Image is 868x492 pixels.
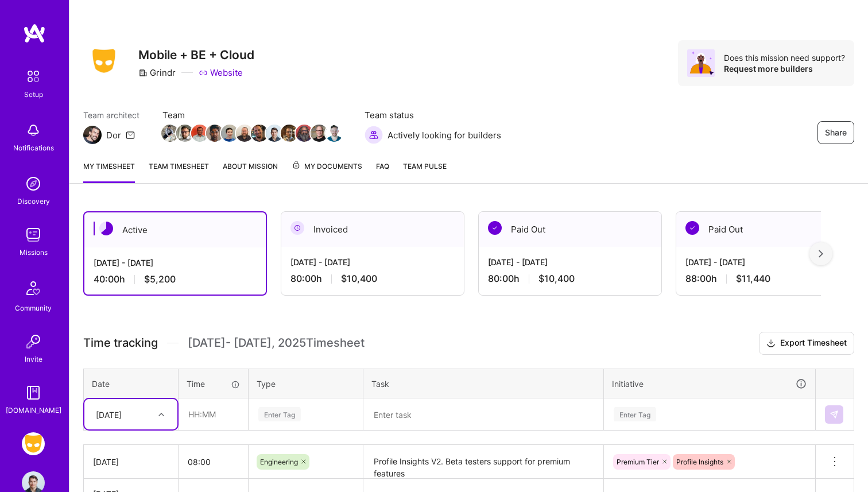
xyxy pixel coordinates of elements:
[22,432,45,455] img: Grindr: Mobile + BE + Cloud
[84,212,266,247] div: Active
[191,125,208,142] img: Team Member Avatar
[296,125,313,142] img: Team Member Avatar
[13,142,54,154] div: Notifications
[724,52,845,63] div: Does this mission need support?
[83,336,158,350] span: Time tracking
[236,125,253,142] img: Team Member Avatar
[249,369,363,398] th: Type
[83,109,139,121] span: Team architect
[17,195,50,207] div: Discovery
[199,67,243,79] a: Website
[260,458,298,466] span: Engineering
[488,221,502,235] img: Paid Out
[365,109,501,121] span: Team status
[252,123,267,143] a: Team Member Avatar
[237,123,252,143] a: Team Member Avatar
[19,432,48,455] a: Grindr: Mobile + BE + Cloud
[267,123,282,143] a: Team Member Avatar
[138,48,254,62] h3: Mobile + BE + Cloud
[22,381,45,404] img: guide book
[96,408,122,420] div: [DATE]
[106,129,121,141] div: Dor
[825,127,847,138] span: Share
[176,125,193,142] img: Team Member Avatar
[759,332,854,355] button: Export Timesheet
[21,64,45,88] img: setup
[22,330,45,353] img: Invite
[25,353,42,365] div: Invite
[403,162,447,171] span: Team Pulse
[84,369,179,398] th: Date
[676,212,859,247] div: Paid Out
[614,405,656,423] div: Enter Tag
[179,399,247,429] input: HH:MM
[685,221,699,235] img: Paid Out
[138,67,176,79] div: Grindr
[162,123,177,143] a: Team Member Avatar
[207,123,222,143] a: Team Member Avatar
[403,160,447,183] a: Team Pulse
[281,125,298,142] img: Team Member Avatar
[162,109,342,121] span: Team
[687,49,715,77] img: Avatar
[187,378,240,390] div: Time
[22,119,45,142] img: bell
[251,125,268,142] img: Team Member Avatar
[281,212,464,247] div: Invoiced
[327,123,342,143] a: Team Member Avatar
[819,250,823,258] img: right
[23,23,46,44] img: logo
[266,125,283,142] img: Team Member Avatar
[685,273,850,285] div: 88:00 h
[83,126,102,144] img: Team Architect
[365,446,602,478] textarea: Profile Insights V2. Beta testers support for premium features
[24,88,43,100] div: Setup
[376,160,389,183] a: FAQ
[387,129,501,141] span: Actively looking for builders
[149,160,209,183] a: Team timesheet
[161,125,179,142] img: Team Member Avatar
[830,410,839,419] img: Submit
[221,125,238,142] img: Team Member Avatar
[83,45,125,76] img: Company Logo
[144,273,176,285] span: $5,200
[325,125,343,142] img: Team Member Avatar
[488,256,652,268] div: [DATE] - [DATE]
[192,123,207,143] a: Team Member Avatar
[363,369,604,398] th: Task
[177,123,192,143] a: Team Member Avatar
[93,456,169,468] div: [DATE]
[676,458,723,466] span: Profile Insights
[817,121,854,144] button: Share
[685,256,850,268] div: [DATE] - [DATE]
[94,273,257,285] div: 40:00 h
[724,63,845,74] div: Request more builders
[312,123,327,143] a: Team Member Avatar
[292,160,362,183] a: My Documents
[766,338,776,350] i: icon Download
[258,405,301,423] div: Enter Tag
[94,257,257,269] div: [DATE] - [DATE]
[206,125,223,142] img: Team Member Avatar
[292,160,362,173] span: My Documents
[479,212,661,247] div: Paid Out
[736,273,770,285] span: $11,440
[6,404,61,416] div: [DOMAIN_NAME]
[126,130,135,140] i: icon Mail
[617,458,659,466] span: Premium Tier
[222,123,237,143] a: Team Member Avatar
[311,125,328,142] img: Team Member Avatar
[158,412,164,417] i: icon Chevron
[20,274,47,302] img: Community
[282,123,297,143] a: Team Member Avatar
[83,160,135,183] a: My timesheet
[223,160,278,183] a: About Mission
[179,447,248,477] input: HH:MM
[612,377,807,390] div: Initiative
[138,68,148,78] i: icon CompanyGray
[20,246,48,258] div: Missions
[188,336,365,350] span: [DATE] - [DATE] , 2025 Timesheet
[488,273,652,285] div: 80:00 h
[99,222,113,235] img: Active
[341,273,377,285] span: $10,400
